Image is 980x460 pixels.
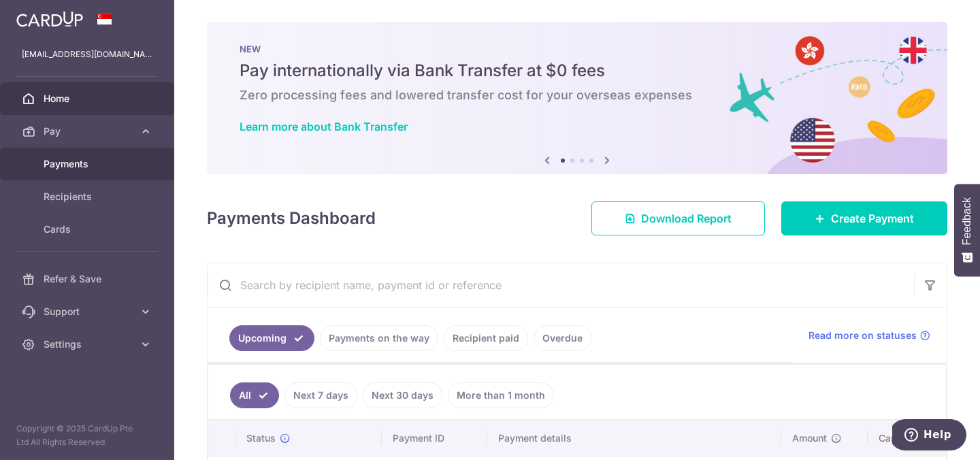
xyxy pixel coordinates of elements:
[808,329,917,342] span: Read more on statuses
[240,44,915,54] p: NEW
[961,197,973,245] span: Feedback
[363,382,442,408] a: Next 30 days
[781,201,947,235] a: Create Payment
[831,210,914,227] span: Create Payment
[208,263,914,307] input: Search by recipient name, payment id or reference
[230,382,279,408] a: All
[207,22,947,174] img: Bank transfer banner
[44,157,133,171] span: Payments
[207,206,376,231] h4: Payments Dashboard
[641,210,732,227] span: Download Report
[792,431,827,445] span: Amount
[22,48,152,61] p: [EMAIL_ADDRESS][DOMAIN_NAME]
[44,305,133,318] span: Support
[284,382,357,408] a: Next 7 days
[954,184,980,276] button: Feedback - Show survey
[444,325,528,351] a: Recipient paid
[892,419,966,453] iframe: Opens a widget where you can find more information
[808,329,930,342] a: Read more on statuses
[240,120,408,133] a: Learn more about Bank Transfer
[448,382,554,408] a: More than 1 month
[591,201,765,235] a: Download Report
[229,325,314,351] a: Upcoming
[44,272,133,286] span: Refer & Save
[382,421,487,456] th: Payment ID
[44,223,133,236] span: Cards
[44,125,133,138] span: Pay
[240,87,915,103] h6: Zero processing fees and lowered transfer cost for your overseas expenses
[879,431,930,445] span: CardUp fee
[44,92,133,105] span: Home
[246,431,276,445] span: Status
[44,338,133,351] span: Settings
[534,325,591,351] a: Overdue
[240,60,915,82] h5: Pay internationally via Bank Transfer at $0 fees
[320,325,438,351] a: Payments on the way
[16,11,83,27] img: CardUp
[44,190,133,203] span: Recipients
[487,421,781,456] th: Payment details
